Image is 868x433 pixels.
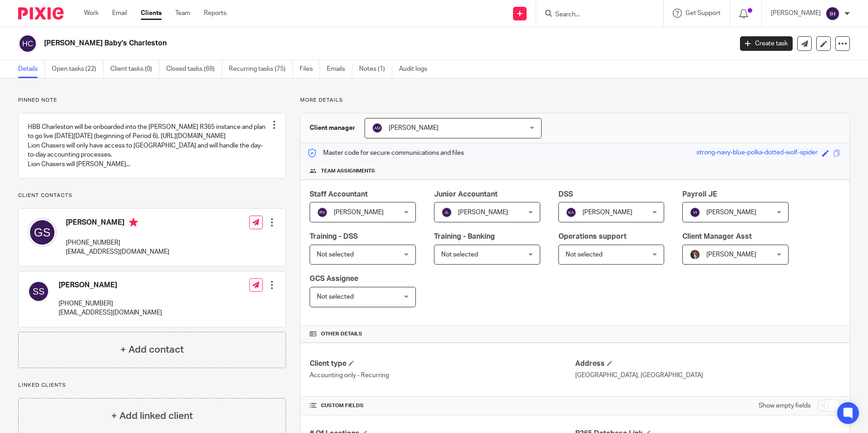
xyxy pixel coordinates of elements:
a: Email [112,9,127,18]
span: Not selected [317,294,354,300]
span: DSS [558,191,573,198]
input: Search [554,11,636,19]
span: Payroll JE [682,191,717,198]
span: [PERSON_NAME] [334,209,384,216]
p: [GEOGRAPHIC_DATA], [GEOGRAPHIC_DATA] [575,371,840,380]
div: strong-navy-blue-polka-dotted-wolf-spider [696,148,818,158]
a: Files [300,60,320,78]
img: svg%3E [441,207,452,218]
h4: + Add contact [120,343,184,357]
span: Training - DSS [310,233,358,240]
img: svg%3E [317,207,328,218]
label: Show empty fields [759,401,811,410]
span: [PERSON_NAME] [582,209,632,216]
p: Pinned note [18,97,286,104]
p: [PHONE_NUMBER] [66,238,169,247]
a: Emails [327,60,352,78]
h4: + Add linked client [111,409,193,423]
p: Master code for secure communications and files [307,148,464,157]
span: Not selected [441,251,478,258]
p: Client contacts [18,192,286,199]
a: Reports [204,9,227,18]
img: svg%3E [372,123,383,133]
a: Team [175,9,190,18]
p: [EMAIL_ADDRESS][DOMAIN_NAME] [66,247,169,256]
img: svg%3E [28,218,57,247]
span: Operations support [558,233,626,240]
p: [PERSON_NAME] [771,9,821,18]
img: svg%3E [18,34,37,53]
span: Not selected [566,251,602,258]
i: Primary [129,218,138,227]
img: Pixie [18,7,64,20]
span: [PERSON_NAME] [389,125,439,131]
span: GCS Assignee [310,275,358,282]
a: Open tasks (22) [52,60,104,78]
span: Client Manager Asst [682,233,752,240]
span: Team assignments [321,167,375,175]
a: Closed tasks (69) [166,60,222,78]
h4: Address [575,359,840,369]
span: [PERSON_NAME] [706,251,756,258]
p: Accounting only - Recurring [310,371,575,380]
h4: [PERSON_NAME] [66,218,169,229]
img: svg%3E [825,6,840,21]
a: Recurring tasks (75) [229,60,293,78]
span: [PERSON_NAME] [458,209,508,216]
a: Create task [740,36,793,51]
img: Profile%20picture%20JUS.JPG [690,249,700,260]
img: svg%3E [28,280,49,302]
p: Linked clients [18,382,286,389]
h4: Client type [310,359,575,369]
span: Not selected [317,251,354,258]
a: Notes (1) [359,60,392,78]
span: Other details [321,330,362,338]
p: More details [300,97,850,104]
span: Staff Accountant [310,191,368,198]
a: Clients [141,9,162,18]
img: svg%3E [690,207,700,218]
h3: Client manager [310,123,355,133]
a: Work [84,9,99,18]
span: Get Support [686,10,720,16]
p: [PHONE_NUMBER] [59,299,162,308]
h4: CUSTOM FIELDS [310,402,575,409]
span: [PERSON_NAME] [706,209,756,216]
a: Details [18,60,45,78]
span: Junior Accountant [434,191,498,198]
h4: [PERSON_NAME] [59,280,162,290]
a: Audit logs [399,60,434,78]
a: Client tasks (0) [110,60,159,78]
span: Training - Banking [434,233,495,240]
p: [EMAIL_ADDRESS][DOMAIN_NAME] [59,308,162,317]
img: svg%3E [566,207,577,218]
h2: [PERSON_NAME] Baby's Charleston [44,39,590,48]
